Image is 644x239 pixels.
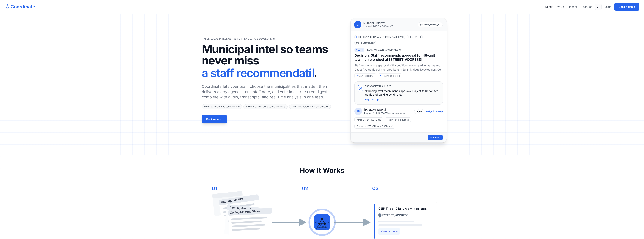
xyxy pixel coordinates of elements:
span: Hearing audio queued [385,117,411,122]
text: City Agenda PDF [221,197,244,204]
a: Coordinate [5,4,35,10]
span: Delivered before the market hears [289,104,331,109]
span: Contacts: [PERSON_NAME] (Planner) [354,124,395,129]
p: Coordinate lets your team choose the municipalities that matter, then delivers every agenda item,... [202,84,332,100]
span: Stage: Staff review [354,41,376,45]
p: “Planning staff recommends approval subject to Depot Ave traffic and parking conditions.” [365,89,440,96]
p: Staff recommends approval with conditions around parking ratios and Depot Ave traffic calming. Ap... [354,63,443,72]
p: [PERSON_NAME] [364,108,405,112]
a: About [545,5,553,9]
a: Value [557,5,564,9]
img: Coordinate [5,4,11,10]
text: 03 [372,185,379,191]
text: Zoning Meeting Video [230,209,260,214]
text: 02 [302,185,308,191]
span: LM [418,109,423,114]
text: View source [381,230,398,233]
button: Book a demo [202,115,227,123]
span: KS [414,109,419,114]
span: Parcel 05-2N-45E-12345 [354,117,383,122]
a: Impact [568,5,577,9]
span: Planning & Zoning Commission [366,48,402,52]
a: Features [582,5,592,9]
a: Login [605,5,611,9]
span: [PERSON_NAME], ID [418,22,443,27]
button: Assign follow-up [426,110,443,113]
text: [STREET_ADDRESS] [382,214,409,217]
button: Book a demo [614,3,639,11]
text: 01 [212,185,217,191]
span: [GEOGRAPHIC_DATA] > [PERSON_NAME] PZC [354,35,405,39]
button: Share alert [428,135,443,140]
span: Coordinate [11,4,35,10]
span: Staff report PDF [354,73,376,78]
h2: How It Works [202,167,442,174]
div: C [354,21,361,28]
p: Updated [DATE] • 7:42am MT [363,25,393,28]
text: CUP Filed: 210-unit mixed-use [378,207,426,211]
text: Planning Packet [228,205,251,211]
span: Structured context & parcel contacts [243,104,288,109]
button: Play 0:42 clip [365,98,379,101]
span: a staff recommendati [202,66,312,80]
span: Filed [DATE] [407,35,423,39]
p: Municipal digest [363,22,393,25]
p: Hyper local intelligence for real estate developers [202,37,332,40]
button: Switch to dark mode [595,4,602,10]
span: Alert [354,48,364,52]
span: Multi-source municipal coverage [202,104,242,109]
p: Transcript highlight [365,85,440,88]
h1: Municipal intel so teams never miss . [202,43,332,80]
span: Hearing audio clip [378,73,402,78]
h3: Decision: Staff recommends approval for 48-unit townhome project at [STREET_ADDRESS] [354,53,443,62]
div: JD [354,108,362,115]
p: Flagged for [US_STATE] expansion focus [364,112,405,115]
